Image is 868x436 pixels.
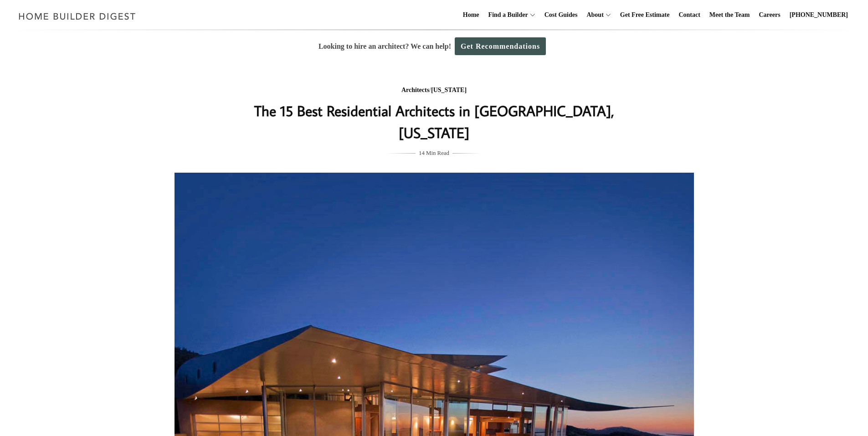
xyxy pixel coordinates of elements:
a: About [583,0,603,30]
a: Meet the Team [706,0,754,30]
div: / [252,85,616,96]
img: Home Builder Digest [15,7,140,25]
a: Find a Builder [485,0,528,30]
h1: The 15 Best Residential Architects in [GEOGRAPHIC_DATA], [US_STATE] [252,100,616,144]
a: Cost Guides [541,0,581,30]
a: [US_STATE] [431,87,467,93]
a: Careers [755,0,784,30]
a: Home [459,0,483,30]
span: 14 Min Read [419,148,449,158]
a: Architects [401,87,429,93]
a: Contact [675,0,704,30]
a: Get Free Estimate [616,0,673,30]
a: [PHONE_NUMBER] [786,0,852,30]
a: Get Recommendations [455,37,546,55]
